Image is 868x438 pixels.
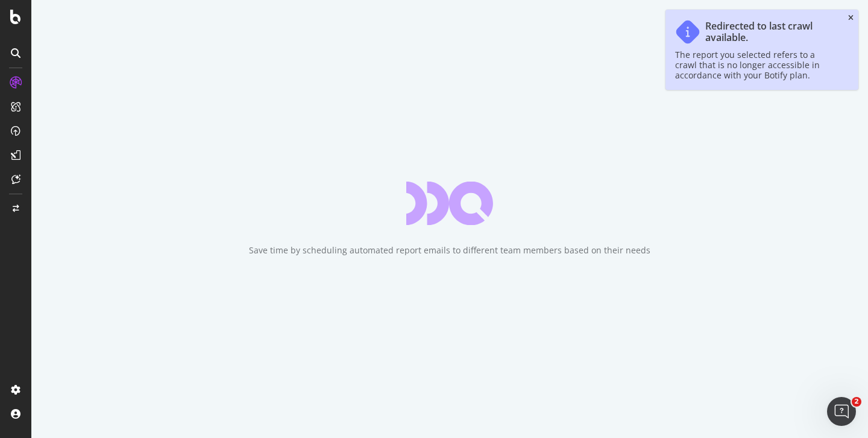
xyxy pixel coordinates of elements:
div: The report you selected refers to a crawl that is no longer accessible in accordance with your Bo... [675,49,837,80]
iframe: Intercom live chat [827,397,856,426]
div: Redirected to last crawl available. [705,21,837,43]
span: 2 [852,397,861,407]
div: close toast [848,14,854,22]
div: animation [406,182,493,225]
div: Save time by scheduling automated report emails to different team members based on their needs [249,244,650,256]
